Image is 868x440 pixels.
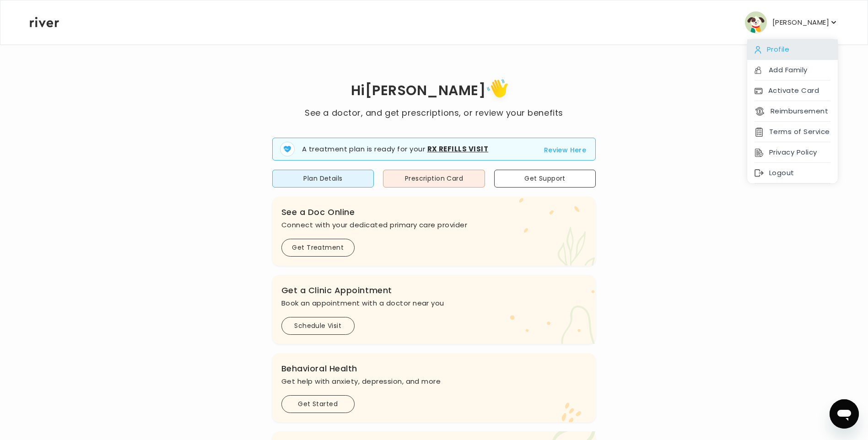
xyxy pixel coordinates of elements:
button: Reimbursement [755,105,828,118]
button: Plan Details [272,170,374,188]
div: Privacy Policy [747,142,838,163]
p: Connect with your dedicated primary care provider [281,219,587,231]
div: Add Family [747,60,838,80]
button: Get Started [281,395,355,413]
button: Prescription Card [383,170,485,188]
h3: See a Doc Online [281,206,587,219]
button: Schedule Visit [281,317,355,335]
div: Terms of Service [747,122,838,142]
button: Review Here [544,145,587,156]
div: Profile [747,39,838,60]
img: user avatar [745,11,767,33]
h1: Hi [PERSON_NAME] [305,76,563,107]
p: [PERSON_NAME] [772,16,829,29]
button: Get Support [494,170,596,188]
button: user avatar[PERSON_NAME] [745,11,838,33]
h3: Behavioral Health [281,362,587,375]
p: See a doctor, and get prescriptions, or review your benefits [305,107,563,119]
button: Get Treatment [281,239,355,257]
strong: Rx Refills Visit [427,144,489,154]
p: A treatment plan is ready for your [302,144,489,155]
h3: Get a Clinic Appointment [281,284,587,297]
div: Logout [747,163,838,183]
p: Get help with anxiety, depression, and more [281,375,587,388]
iframe: Button to launch messaging window [830,399,859,429]
div: Activate Card [747,80,838,101]
p: Book an appointment with a doctor near you [281,297,587,310]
